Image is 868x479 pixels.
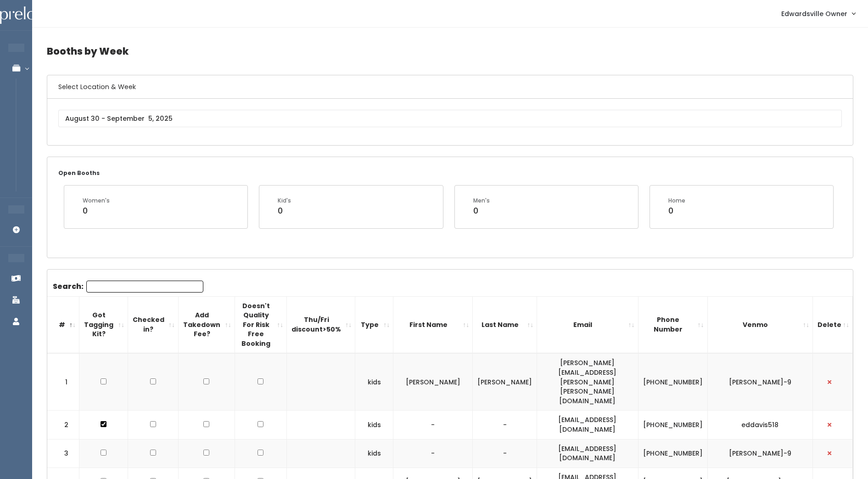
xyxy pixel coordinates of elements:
div: 0 [278,205,291,217]
td: [PHONE_NUMBER] [638,353,707,410]
div: 0 [668,205,685,217]
td: 2 [47,411,79,439]
small: Open Booths [58,169,100,177]
div: Kid's [278,197,291,205]
input: August 30 - September 5, 2025 [58,110,842,127]
th: Delete: activate to sort column ascending [812,296,852,353]
td: [PHONE_NUMBER] [638,439,707,468]
th: Thu/Fri discount&gt;50%: activate to sort column ascending [287,296,355,353]
div: Home [668,197,685,205]
td: [PERSON_NAME]-9 [707,353,812,410]
td: kids [355,353,393,410]
td: [PERSON_NAME][EMAIL_ADDRESS][PERSON_NAME][PERSON_NAME][DOMAIN_NAME] [537,353,638,410]
th: Type: activate to sort column ascending [355,296,393,353]
td: kids [355,439,393,468]
td: - [393,439,473,468]
h4: Booths by Week [47,39,853,64]
td: - [473,439,537,468]
div: Men's [473,197,490,205]
td: kids [355,411,393,439]
span: Edwardsville Owner [781,9,847,19]
td: eddavis518 [707,411,812,439]
td: - [393,411,473,439]
td: [EMAIL_ADDRESS][DOMAIN_NAME] [537,439,638,468]
td: 1 [47,353,79,410]
th: Add Takedown Fee?: activate to sort column ascending [178,296,235,353]
td: 3 [47,439,79,468]
td: [PERSON_NAME] [473,353,537,410]
div: 0 [473,205,490,217]
th: Venmo: activate to sort column ascending [707,296,812,353]
th: Phone Number: activate to sort column ascending [638,296,707,353]
th: First Name: activate to sort column ascending [393,296,473,353]
th: Checked in?: activate to sort column ascending [128,296,178,353]
td: - [473,411,537,439]
a: Edwardsville Owner [772,4,864,23]
div: 0 [83,205,110,217]
input: Search: [86,281,203,293]
td: [EMAIL_ADDRESS][DOMAIN_NAME] [537,411,638,439]
td: [PERSON_NAME]-9 [707,439,812,468]
th: Email: activate to sort column ascending [537,296,638,353]
h6: Select Location & Week [47,75,853,99]
th: Doesn't Quality For Risk Free Booking : activate to sort column ascending [235,296,287,353]
div: Women's [83,197,110,205]
th: Last Name: activate to sort column ascending [473,296,537,353]
label: Search: [53,281,203,293]
td: [PHONE_NUMBER] [638,411,707,439]
th: Got Tagging Kit?: activate to sort column ascending [79,296,128,353]
td: [PERSON_NAME] [393,353,473,410]
th: #: activate to sort column descending [47,296,79,353]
